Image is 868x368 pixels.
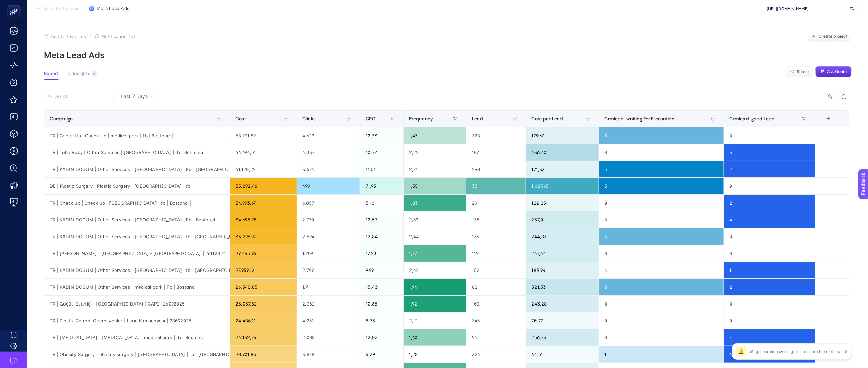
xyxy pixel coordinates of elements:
div: 25.057,52 [230,296,297,312]
div: 2 [92,71,97,77]
div: 2.008 [297,329,360,346]
span: Campaign [50,116,73,122]
span: Clicks [302,116,316,122]
span: Insights [73,71,90,77]
div: 26.348,85 [230,279,297,295]
div: 2,69 [404,211,466,228]
div: 2,12 [404,312,466,329]
div: 107 [466,144,526,161]
span: Ask Genie [827,69,847,74]
div: 346 [466,312,526,329]
div: 2.799 [297,262,360,278]
div: 0 [599,144,724,161]
div: 82 [466,279,526,295]
div: 35.892,46 [230,178,297,194]
div: 58.931,59 [230,127,297,144]
div: 257,01 [526,211,599,228]
div: 321,33 [526,279,599,295]
div: 2,71 [404,161,466,177]
div: 2,42 [404,262,466,278]
div: 120,25 [526,195,599,211]
button: Create project [808,31,852,42]
div: 152 [466,262,526,278]
span: Crmlead-good Lead [729,116,775,122]
p: Meta Lead Ads [44,50,852,60]
div: 1.087,65 [526,178,599,194]
div: 0 [724,178,815,194]
button: Notification set [95,34,135,39]
div: 4.629 [297,127,360,144]
div: 2 [724,279,815,295]
div: 1,28 [404,346,466,363]
div: 33.296,97 [230,228,297,245]
div: 0 [599,312,724,329]
div: 119 [466,245,526,262]
div: 240 [466,161,526,177]
div: TR | Tube Baby | Other Services | [GEOGRAPHIC_DATA] | fb | Bostanci [44,144,230,161]
div: 24.132,76 [230,329,297,346]
div: 7 [724,329,815,346]
div: TR | [PERSON_NAME] | [GEOGRAPHIC_DATA] - [GEOGRAPHIC_DATA] | 26112024 [44,245,230,262]
div: TR | Check Up | Check Up | medical park | fb | Bostanci | [44,127,230,144]
div: 0 [599,245,724,262]
div: 8 [599,211,724,228]
div: 2 [724,195,815,211]
span: Cost per Lead [532,116,563,122]
div: 183,94 [526,262,599,278]
div: 5,75 [360,312,403,329]
span: CPC [366,116,375,122]
div: 3 [599,228,724,245]
div: DE | Plastic Surgery | Plastic Surgery | [GEOGRAPHIC_DATA] | fb [44,178,230,194]
div: 64,51 [526,346,599,363]
div: 324 [466,346,526,363]
div: 0 [724,245,815,262]
div: 1,92 [404,296,466,312]
div: 3 [599,127,724,144]
div: 15,40 [360,279,403,295]
div: 46.694,51 [230,144,297,161]
div: 2.770 [297,211,360,228]
div: 4 [724,211,815,228]
div: TR | KADIN DOGUM | Other Services | [GEOGRAPHIC_DATA] | fb | [GEOGRAPHIC_DATA] [44,228,230,245]
div: 135 [466,211,526,228]
span: Crmlead-waiting For Evaluation [604,116,674,122]
div: 5 [599,161,724,177]
div: 136 [466,228,526,245]
div: 0 [599,296,724,312]
div: 499 [297,178,360,194]
div: 12,02 [360,329,403,346]
div: 2,44 [404,228,466,245]
div: TR | Obesity Surgery | obesity surgery | [GEOGRAPHIC_DATA] | fb | [GEOGRAPHIC_DATA] [44,346,230,363]
div: 2,22 [404,144,466,161]
div: 10,65 [360,296,403,312]
div: 328 [466,127,526,144]
div: 12,73 [360,127,403,144]
div: 34.695,95 [230,211,297,228]
div: 3 [599,279,724,295]
span: Notification set [102,34,135,39]
div: 0 [599,329,724,346]
div: 256,73 [526,329,599,346]
div: 1,94 [404,279,466,295]
div: 1 [724,262,815,278]
span: Add to favorites [51,34,86,39]
div: 0 [724,296,815,312]
img: svg%3e [850,5,854,12]
div: TR | [MEDICAL_DATA] | [MEDICAL_DATA] | medical park | fb | Bostanci [44,329,230,346]
div: + [822,116,835,122]
span: Frequency [409,116,433,122]
div: 1,77 [404,245,466,262]
div: 1,83 [404,195,466,211]
div: 0 [724,228,815,245]
div: 436,40 [526,144,599,161]
span: Create project [819,34,847,39]
span: Lead [472,116,483,122]
div: 0 [724,312,815,329]
span: Cost [235,116,246,122]
button: Ask Genie [815,66,852,77]
div: 9 items selected [821,116,826,131]
div: 10,77 [360,144,403,161]
span: Last 7 Days [121,93,148,100]
p: We generated new insights based on the metrics [749,349,840,354]
span: Report [44,71,59,77]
